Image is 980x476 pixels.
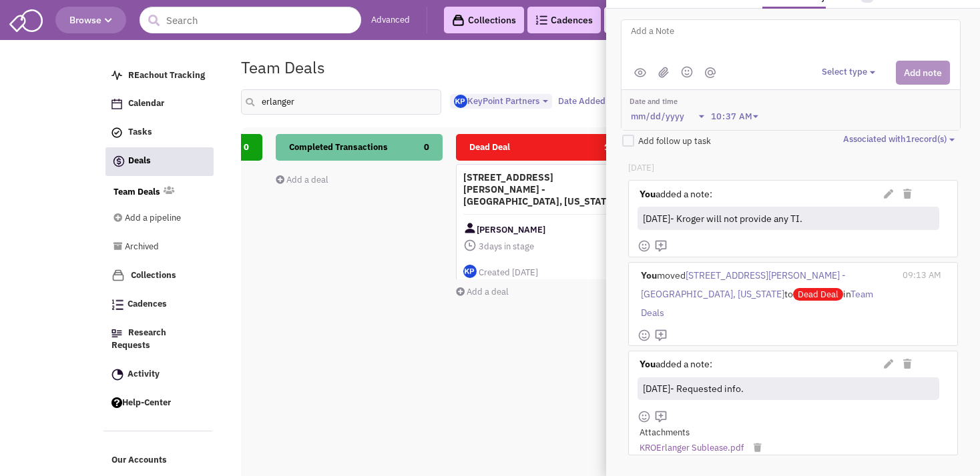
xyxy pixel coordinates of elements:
[128,127,152,138] span: Tasks
[113,206,195,231] a: Add a pipeline
[55,7,126,33] button: Browse
[654,329,668,342] img: mdi_comment-add-outline.png
[454,95,539,107] span: KeyPoint Partners
[640,379,934,399] div: [DATE]- Requested info.
[640,442,744,455] a: KROErlanger Sublease.pdf
[463,239,477,252] img: icon-daysinstage.png
[640,357,712,371] label: added a note:
[105,63,213,89] a: REachout Tracking
[113,186,160,199] a: Team Deals
[640,358,656,370] strong: You
[638,410,651,423] img: face-smile.png
[654,239,668,253] img: mdi_comment-add-outline.png
[105,91,213,117] a: Calendar
[654,410,668,423] img: mdi_comment-add-outline.png
[554,94,620,109] button: Date Added
[424,134,429,161] span: 0
[903,269,941,281] span: 09:13 AM
[641,288,873,319] span: Team Deals
[903,189,911,199] i: Delete Note
[105,448,213,473] a: Our Accounts
[630,97,764,107] label: Date and time
[452,14,465,27] img: icon-collection-lavender-black.svg
[527,7,601,33] a: Cadences
[903,359,911,369] i: Delete Note
[463,238,616,255] span: days in stage
[111,269,125,282] img: icon-collection-lavender.png
[444,7,524,33] a: Collections
[450,94,552,109] button: KeyPoint Partners
[111,397,122,408] img: help.png
[105,263,213,289] a: Collections
[604,134,609,161] span: 1
[244,134,249,161] span: 0
[628,162,957,175] p: [DATE]
[884,189,893,199] i: Edit Note
[793,288,843,301] span: Dead Deal
[9,7,43,32] img: SmartAdmin
[111,299,124,310] img: Cadences_logo.png
[128,98,164,109] span: Calendar
[105,147,214,176] a: Deals
[128,368,160,379] span: Activity
[112,153,126,169] img: icon-deals.svg
[131,269,176,281] span: Collections
[640,187,712,201] label: added a note:
[822,66,879,79] button: Select type
[371,14,410,27] a: Advanced
[105,120,213,145] a: Tasks
[638,239,651,253] img: face-smile.png
[289,141,388,153] span: Completed Transactions
[105,391,213,416] a: Help-Center
[884,359,893,369] i: Edit Note
[105,292,213,317] a: Cadences
[140,7,361,33] input: Search
[276,174,328,185] a: Add a deal
[479,267,538,278] span: Created [DATE]
[479,241,484,252] span: 3
[111,327,166,351] span: Research Requests
[241,89,441,115] input: Search deals
[111,329,122,337] img: Research.png
[641,269,657,281] b: You
[640,427,690,439] label: Attachments
[535,15,547,25] img: Cadences_logo.png
[638,263,897,325] div: moved to in
[105,321,213,359] a: Research Requests
[241,59,325,76] h1: Team Deals
[906,133,911,145] span: 1
[843,133,959,146] button: Associated with1record(s)
[454,95,467,108] img: Gp5tB00MpEGTGSMiAkF79g.png
[640,209,934,228] div: [DATE]- Kroger will not provide any TI.
[634,68,646,77] img: public.png
[638,135,711,147] span: Add follow up task
[456,286,509,297] a: Add a deal
[113,235,195,260] a: Archived
[128,299,167,310] span: Cadences
[705,67,716,78] img: mantion.png
[558,95,605,107] span: Date Added
[469,141,510,153] span: Dead Deal
[128,69,205,81] span: REachout Tracking
[111,369,124,381] img: Activity.png
[681,66,693,78] img: emoji.png
[105,362,213,387] a: Activity
[111,127,122,138] img: icon-tasks.png
[69,14,112,26] span: Browse
[641,269,846,300] span: [STREET_ADDRESS][PERSON_NAME] - [GEOGRAPHIC_DATA], [US_STATE]
[111,99,122,109] img: Calendar.png
[477,221,545,238] span: [PERSON_NAME]
[111,455,167,466] span: Our Accounts
[640,188,656,200] strong: You
[658,67,669,78] img: (jpg,png,gif,doc,docx,xls,xlsx,pdf,txt)
[463,221,477,235] img: Contact Image
[463,171,616,207] h4: [STREET_ADDRESS][PERSON_NAME] - [GEOGRAPHIC_DATA], [US_STATE]
[754,443,761,452] i: Remove Attachment
[638,329,651,342] img: face-smile.png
